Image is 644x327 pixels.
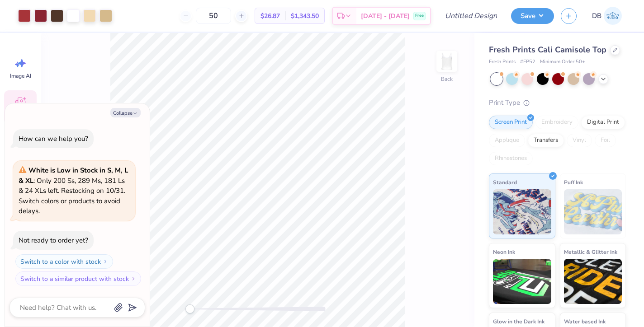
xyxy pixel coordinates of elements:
[564,259,622,304] img: Metallic & Glitter Ink
[567,134,592,147] div: Vinyl
[581,116,625,129] div: Digital Print
[438,52,456,70] img: Back
[489,134,525,147] div: Applique
[291,11,319,21] span: $1,343.50
[185,304,194,313] div: Accessibility label
[489,98,626,108] div: Print Type
[103,259,108,264] img: Switch to a color with stock
[520,58,535,66] span: # FP52
[540,58,585,66] span: Minimum Order: 50 +
[564,317,606,326] span: Water based Ink
[564,247,617,257] span: Metallic & Glitter Ink
[361,11,410,21] span: [DATE] - [DATE]
[604,7,622,25] img: Druzilla Beaver
[131,276,136,281] img: Switch to a similar product with stock
[493,247,515,257] span: Neon Ink
[592,11,601,21] span: DB
[493,317,545,326] span: Glow in the Dark Ink
[528,134,564,147] div: Transfers
[438,7,504,25] input: Untitled Design
[415,13,424,19] span: Free
[564,189,622,234] img: Puff Ink
[489,116,533,129] div: Screen Print
[196,8,231,24] input: – –
[260,11,280,21] span: $26.87
[10,72,31,79] span: Image AI
[489,44,606,55] span: Fresh Prints Cali Camisole Top
[19,166,128,185] strong: White is Low in Stock in S, M, L & XL
[19,134,88,143] div: How can we help you?
[19,236,88,245] div: Not ready to order yet?
[588,7,626,25] a: DB
[564,178,583,187] span: Puff Ink
[493,259,551,304] img: Neon Ink
[19,166,128,215] span: : Only 200 Ss, 289 Ms, 181 Ls & 24 XLs left. Restocking on 10/31. Switch colors or products to av...
[493,189,551,234] img: Standard
[511,8,554,24] button: Save
[489,152,533,165] div: Rhinestones
[441,75,453,83] div: Back
[489,58,516,66] span: Fresh Prints
[15,271,141,286] button: Switch to a similar product with stock
[493,178,517,187] span: Standard
[15,254,113,269] button: Switch to a color with stock
[595,134,616,147] div: Foil
[535,116,578,129] div: Embroidery
[110,108,141,117] button: Collapse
